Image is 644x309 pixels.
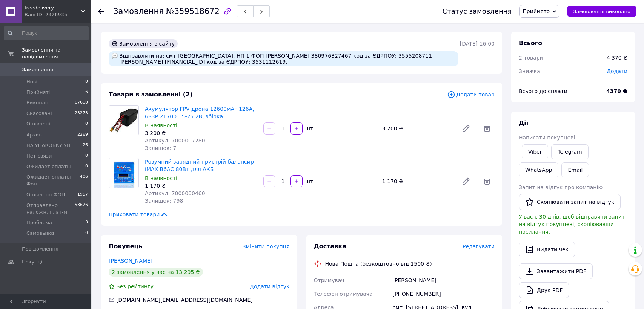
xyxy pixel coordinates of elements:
span: Виконані [26,99,50,106]
span: Нові [26,78,37,85]
a: WhatsApp [519,162,558,177]
span: В наявності [145,122,177,128]
a: Акумулятор FPV дрона 12600мАг 126А, 6S3P 21700 15-25.2В, збірка [145,106,254,119]
span: 0 [85,153,88,159]
span: Видалити [480,121,495,136]
span: Залишок: 798 [145,198,183,204]
span: Оплачені [26,121,50,127]
input: Пошук [4,26,89,40]
div: [PERSON_NAME] [391,274,496,287]
span: Отримувач [314,277,344,283]
span: Ожидает оплаты [26,163,71,170]
button: Скопіювати запит на відгук [519,194,621,210]
span: 0 [85,230,88,237]
span: 67600 [75,99,88,106]
span: Отправлено наложн. плат-м [26,202,75,216]
a: [PERSON_NAME] [109,258,152,264]
div: 4 370 ₴ [607,54,627,61]
span: Замовлення виконано [573,9,630,14]
span: Запит на відгук про компанію [519,184,603,190]
div: Відправляти на: смт [GEOGRAPHIC_DATA], НП 1 ФОП [PERSON_NAME] 380976327467 код за ЄДРПОУ: 3555208... [109,51,458,66]
span: Всього [519,40,542,47]
span: Прийняті [26,89,50,96]
span: Написати покупцеві [519,135,575,141]
span: Товари в замовленні (2) [109,91,193,98]
span: Прийнято [523,8,550,14]
span: 1957 [77,191,88,198]
div: [PHONE_NUMBER] [391,287,496,301]
div: 3 200 ₴ [145,129,257,137]
b: 4370 ₴ [606,88,627,94]
span: Покупці [22,259,42,265]
span: У вас є 30 днів, щоб відправити запит на відгук покупцеві, скопіювавши посилання. [519,214,625,235]
img: :speech_balloon: [112,53,118,59]
span: Повідомлення [22,246,58,252]
span: 0 [85,121,88,127]
button: Замовлення виконано [567,6,636,17]
span: 0 [85,78,88,85]
span: Ожидает оплаты Фоп [26,174,80,187]
span: В наявності [145,175,177,181]
span: 2 товари [519,55,543,61]
span: №359518672 [166,7,220,16]
div: 2 замовлення у вас на 13 295 ₴ [109,268,203,277]
span: Замовлення та повідомлення [22,47,91,60]
span: Доставка [314,243,347,250]
span: Замовлення [113,7,164,16]
span: Залишок: 7 [145,145,177,151]
span: Додати [607,68,627,74]
span: Всього до сплати [519,88,567,94]
span: Самовывоз [26,230,55,237]
a: Telegram [551,144,588,159]
a: Друк PDF [519,282,569,298]
span: Змінити покупця [243,243,290,249]
a: Завантажити PDF [519,263,593,279]
span: Дії [519,119,528,127]
span: Знижка [519,68,540,74]
button: Email [561,162,589,177]
a: Viber [522,144,548,159]
span: Без рейтингу [116,283,154,289]
div: 3 200 ₴ [379,123,455,134]
span: Скасовані [26,110,52,117]
span: 2269 [77,132,88,138]
div: шт. [303,177,315,185]
div: Ваш ID: 2426935 [25,11,91,18]
span: Проблема [26,219,52,226]
span: 23273 [75,110,88,117]
span: freedelivery [25,5,81,11]
div: 1 170 ₴ [145,182,257,190]
span: Замовлення [22,66,53,73]
span: 3 [85,219,88,226]
span: НА УПАКОВКУ УП [26,142,71,149]
span: 53626 [75,202,88,216]
span: Артикул: 7000007280 [145,138,205,144]
a: Редагувати [458,121,473,136]
span: [DOMAIN_NAME][EMAIL_ADDRESS][DOMAIN_NAME] [116,297,253,303]
span: 6 [85,89,88,96]
span: Видалити [480,174,495,189]
span: 0 [85,163,88,170]
a: Розумний зарядний пристрій балансир iMAX B6AC 80Вт для АКБ [145,159,254,172]
span: Приховати товари [109,211,169,218]
span: Архив [26,132,42,138]
time: [DATE] 16:00 [460,41,495,47]
a: Редагувати [458,174,473,189]
span: Телефон отримувача [314,291,373,297]
div: 1 170 ₴ [379,176,455,187]
div: Замовлення з сайту [109,39,178,48]
img: Розумний зарядний пристрій балансир iMAX B6AC 80Вт для АКБ [109,158,138,188]
span: 26 [83,142,88,149]
div: Нова Пошта (безкоштовно від 1500 ₴) [323,260,434,268]
div: Статус замовлення [443,8,512,15]
div: Повернутися назад [98,8,104,15]
span: Додати товар [447,90,495,99]
span: Покупець [109,243,143,250]
img: Акумулятор FPV дрона 12600мАг 126А, 6S3P 21700 15-25.2В, збірка [109,106,138,135]
span: Артикул: 7000000460 [145,190,205,196]
span: Додати відгук [250,283,289,289]
span: Оплачено ФОП [26,191,65,198]
span: Редагувати [463,243,495,249]
span: 406 [80,174,88,187]
div: шт. [303,125,315,132]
